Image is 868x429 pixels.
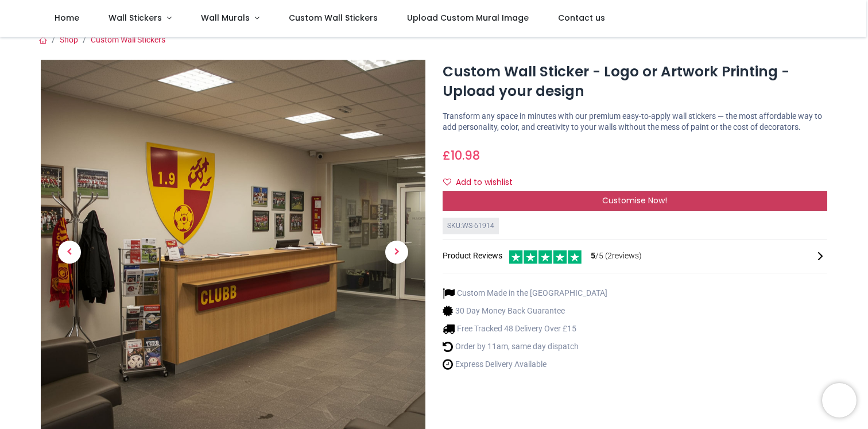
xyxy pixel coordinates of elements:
span: Upload Custom Mural Image [407,12,529,24]
span: Customise Now! [602,195,667,206]
span: 10.98 [451,147,480,164]
li: 30 Day Money Back Guarantee [443,305,607,317]
p: Transform any space in minutes with our premium easy-to-apply wall stickers — the most affordable... [443,111,827,133]
li: Order by 11am, same day dispatch [443,341,607,353]
span: £ [443,147,480,164]
iframe: Brevo live chat [822,383,857,418]
span: Next [385,241,408,264]
div: SKU: WS-61914 [443,218,499,234]
span: Custom Wall Stickers [289,12,378,24]
span: Wall Stickers [108,12,162,24]
span: Home [55,12,79,24]
span: /5 ( 2 reviews) [591,250,642,262]
a: Custom Wall Stickers [91,35,165,44]
div: Product Reviews [443,249,827,264]
a: Next [368,117,425,387]
li: Free Tracked 48 Delivery Over £15 [443,323,607,335]
h1: Custom Wall Sticker - Logo or Artwork Printing - Upload your design [443,62,827,102]
span: Contact us [558,12,605,24]
li: Express Delivery Available [443,358,607,370]
span: Wall Murals [201,12,250,24]
i: Add to wishlist [443,178,451,186]
button: Add to wishlistAdd to wishlist [443,173,522,192]
span: Previous [58,241,81,264]
a: Previous [41,117,98,387]
li: Custom Made in the [GEOGRAPHIC_DATA] [443,287,607,299]
span: 5 [591,251,595,260]
a: Shop [60,35,78,44]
